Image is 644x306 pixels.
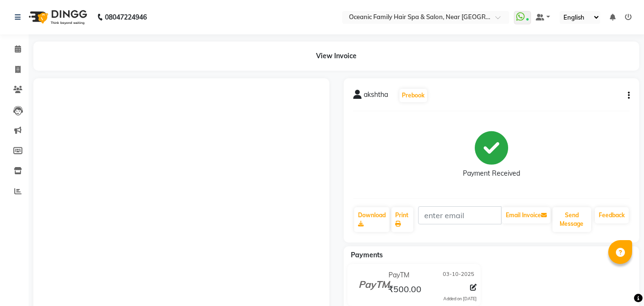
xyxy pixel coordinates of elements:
[388,270,409,280] span: PayTM
[502,207,551,223] button: Email Invoice
[443,295,477,302] div: Added on [DATE]
[354,207,389,232] a: Download
[364,90,388,103] span: akshtha
[24,4,90,31] img: logo
[595,207,629,223] a: Feedback
[418,206,501,224] input: enter email
[552,207,591,232] button: Send Message
[33,42,639,71] div: View Invoice
[391,207,413,232] a: Print
[351,251,383,259] span: Payments
[399,89,427,102] button: Prebook
[105,4,147,31] b: 08047224946
[463,169,520,179] div: Payment Received
[388,284,421,297] span: ₹500.00
[443,270,474,280] span: 03-10-2025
